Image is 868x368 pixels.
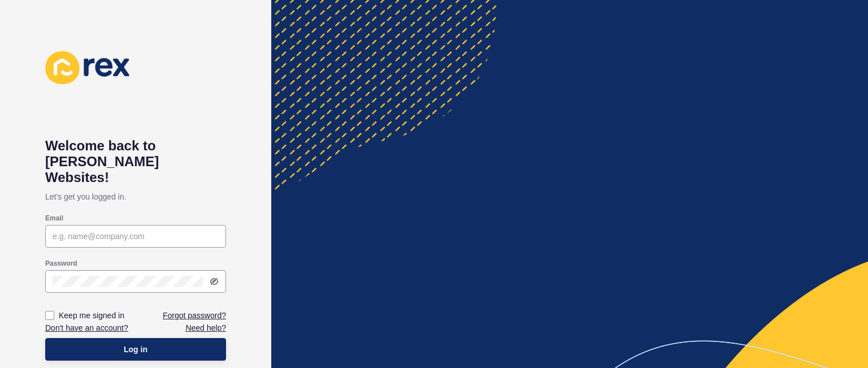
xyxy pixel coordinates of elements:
label: Password [45,259,77,268]
button: Log in [45,338,226,361]
label: Keep me signed in [59,310,124,321]
a: Need help? [185,322,226,334]
label: Email [45,214,63,223]
input: e.g. name@company.com [53,231,219,242]
a: Forgot password? [163,310,226,321]
p: Let's get you logged in. [45,185,226,208]
a: Don't have an account? [45,322,128,334]
span: Log in [124,344,147,355]
h1: Welcome back to [PERSON_NAME] Websites! [45,138,226,185]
